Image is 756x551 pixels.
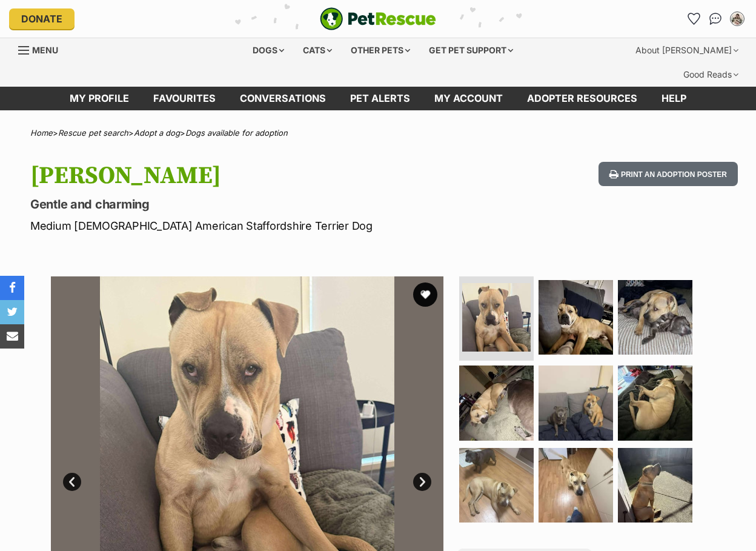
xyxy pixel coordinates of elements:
[141,87,228,110] a: Favourites
[30,162,462,190] h1: [PERSON_NAME]
[63,473,81,491] a: Prev
[684,9,747,28] ul: Account quick links
[728,9,747,28] button: My account
[338,87,422,110] a: Pet alerts
[30,128,53,138] a: Home
[30,218,462,234] p: Medium [DEMOGRAPHIC_DATA] American Staffordshire Terrier Dog
[342,38,419,62] div: Other pets
[598,162,738,187] button: Print an adoption poster
[32,45,58,55] span: Menu
[618,448,692,523] img: Photo of Butch
[539,366,613,440] img: Photo of Butch
[134,128,180,138] a: Adopt a dog
[459,366,534,440] img: Photo of Butch
[58,128,128,138] a: Rescue pet search
[413,282,437,307] button: favourite
[539,448,613,523] img: Photo of Butch
[422,87,515,110] a: My account
[18,38,67,60] a: Menu
[706,9,725,28] a: Conversations
[30,196,462,213] p: Gentle and charming
[627,38,747,62] div: About [PERSON_NAME]
[515,87,649,110] a: Adopter resources
[58,87,141,110] a: My profile
[731,13,743,25] img: Frankie Zheng profile pic
[649,87,698,110] a: Help
[618,366,692,440] img: Photo of Butch
[462,283,531,352] img: Photo of Butch
[228,87,338,110] a: conversations
[413,473,431,491] a: Next
[185,128,288,138] a: Dogs available for adoption
[675,62,747,87] div: Good Reads
[709,13,722,25] img: chat-41dd97257d64d25036548639549fe6c8038ab92f7586957e7f3b1b290dea8141.svg
[294,38,340,62] div: Cats
[618,280,692,355] img: Photo of Butch
[539,280,613,355] img: Photo of Butch
[320,7,436,30] img: logo-e224e6f780fb5917bec1dbf3a21bbac754714ae5b6737aabdf751b685950b380.svg
[9,8,75,29] a: Donate
[320,7,436,30] a: PetRescue
[684,9,703,28] a: Favourites
[244,38,293,62] div: Dogs
[459,448,534,523] img: Photo of Butch
[420,38,522,62] div: Get pet support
